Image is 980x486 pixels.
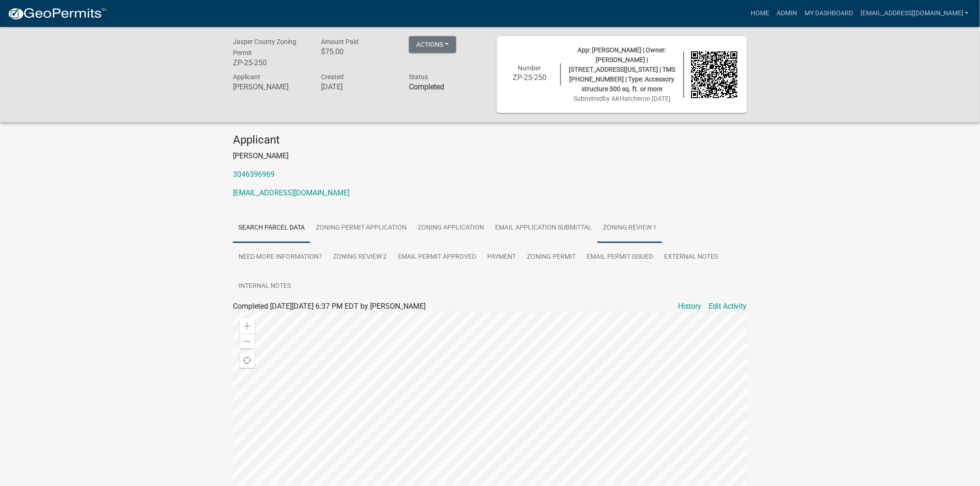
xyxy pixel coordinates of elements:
span: Status [409,73,428,81]
a: Email Permit Approved [392,243,482,272]
h6: ZP-25-250 [233,58,307,67]
a: External Notes [659,243,723,272]
a: History [678,301,701,312]
a: [EMAIL_ADDRESS][DOMAIN_NAME] [233,188,350,197]
a: Zoning Review 1 [597,213,662,243]
h6: ZP-25-250 [506,73,553,82]
button: Actions [409,36,456,53]
a: Zoning Review 2 [327,243,392,272]
a: Zoning Permit [521,243,581,272]
a: Zoning Permit Application [310,213,412,243]
a: Email Application Submittal [490,213,597,243]
a: Payment [482,243,521,272]
a: Home [747,5,773,22]
span: Amount Paid [321,38,358,45]
a: 3046396969 [233,170,275,179]
h4: Applicant [233,133,747,147]
span: Completed [DATE][DATE] 6:37 PM EDT by [PERSON_NAME] [233,302,426,311]
a: Internal Notes [233,272,296,301]
a: My Dashboard [801,5,857,22]
a: Zoning Application [412,213,490,243]
a: Edit Activity [709,301,747,312]
span: App: [PERSON_NAME] | Owner: [PERSON_NAME] | [STREET_ADDRESS][US_STATE] | TMS [PHONE_NUMBER] | Typ... [569,46,675,93]
a: Email Permit Issued [581,243,659,272]
span: Created [321,73,344,81]
a: [EMAIL_ADDRESS][DOMAIN_NAME] [857,5,973,22]
div: Find my location [240,353,255,368]
a: Admin [773,5,801,22]
span: Submitted on [DATE] [573,95,671,102]
span: Applicant [233,73,260,81]
p: [PERSON_NAME] [233,150,747,162]
a: Search Parcel Data [233,213,310,243]
h6: [DATE] [321,82,395,91]
a: Need More Information? [233,243,327,272]
div: Zoom out [240,334,255,349]
div: Zoom in [240,319,255,334]
strong: Completed [409,82,444,91]
span: by AKHatcher [603,95,643,102]
img: QR code [691,51,738,99]
h6: [PERSON_NAME] [233,82,307,91]
span: Number [518,64,541,72]
h6: $75.00 [321,47,395,56]
span: Jasper County Zoning Permit [233,38,296,56]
